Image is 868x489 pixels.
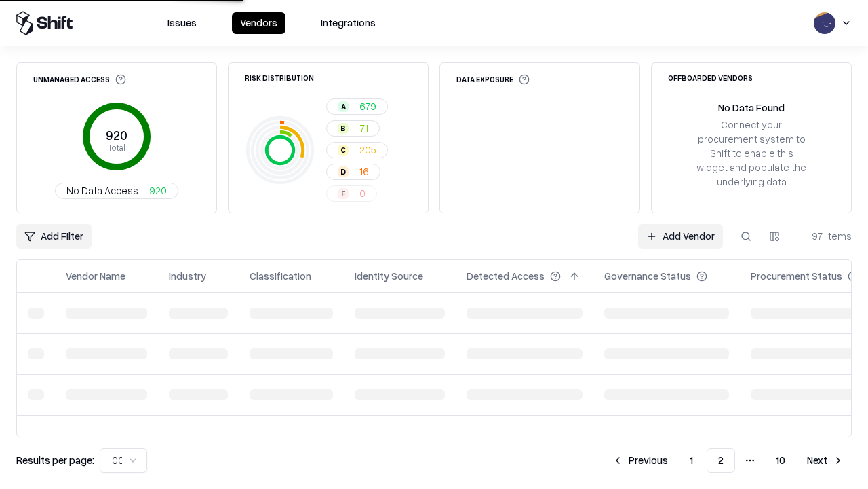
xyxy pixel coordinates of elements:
[604,448,676,473] button: Previous
[338,166,349,177] div: D
[338,101,349,112] div: A
[797,229,852,243] div: 971 items
[250,269,311,283] div: Classification
[66,183,138,198] span: No Data Access
[638,224,723,249] a: Add Vendor
[456,74,530,85] div: Data Exposure
[169,269,206,283] div: Industry
[16,224,92,249] button: Add Filter
[326,98,388,115] button: A679
[159,12,205,34] button: Issues
[55,183,178,199] button: No Data Access920
[355,269,423,283] div: Identity Source
[326,164,380,180] button: D16
[695,117,808,189] div: Connect your procurement system to Shift to enable this widget and populate the underlying data
[33,74,126,85] div: Unmanaged Access
[679,448,704,473] button: 1
[751,269,842,283] div: Procurement Status
[232,12,285,34] button: Vendors
[326,142,388,158] button: C205
[799,448,852,473] button: Next
[313,12,384,34] button: Integrations
[707,448,735,473] button: 2
[359,164,369,179] span: 16
[108,142,125,153] tspan: Total
[16,453,94,467] p: Results per page:
[359,143,376,157] span: 205
[765,448,796,473] button: 10
[66,269,125,283] div: Vendor Name
[467,269,545,283] div: Detected Access
[604,448,852,473] nav: pagination
[245,74,314,81] div: Risk Distribution
[359,121,368,135] span: 71
[338,145,349,156] div: C
[338,123,349,134] div: B
[106,128,127,143] tspan: 920
[359,99,376,113] span: 679
[668,74,753,81] div: Offboarded Vendors
[326,120,380,137] button: B71
[718,101,785,115] div: No Data Found
[149,183,167,198] span: 920
[604,269,691,283] div: Governance Status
